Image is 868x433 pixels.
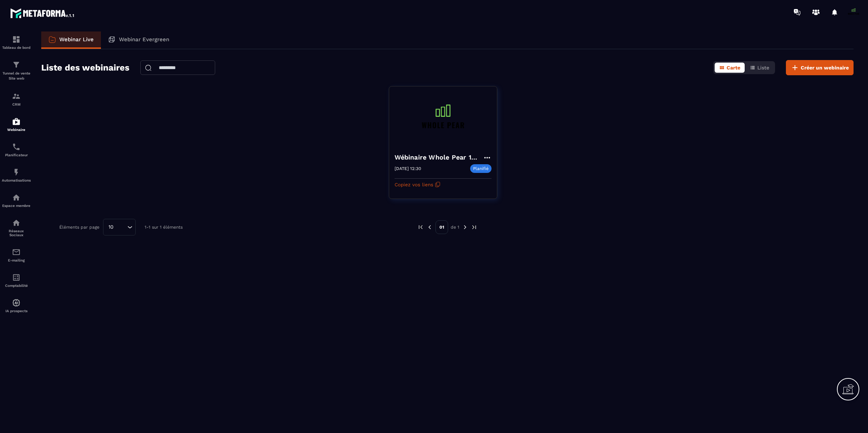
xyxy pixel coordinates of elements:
[145,225,183,230] p: 1-1 sur 1 éléments
[2,268,31,293] a: accountantaccountantComptabilité
[119,36,169,43] p: Webinar Evergreen
[2,86,31,112] a: formationformationCRM
[12,92,21,101] img: formation
[12,168,21,177] img: automations
[59,36,94,43] p: Webinar Live
[395,152,483,162] h4: Wébinaire Whole Pear 11 Septembre 2025 à 12h30
[41,31,101,49] a: Webinar Live
[2,128,31,132] p: Webinaire
[2,284,31,288] p: Comptabilité
[757,65,769,71] span: Liste
[727,65,740,71] span: Carte
[2,188,31,213] a: automationsautomationsEspace membre
[2,309,31,313] p: IA prospects
[2,204,31,208] p: Espace membre
[2,229,31,237] p: Réseaux Sociaux
[2,178,31,182] p: Automatisations
[103,219,136,235] div: Search for option
[12,143,21,151] img: scheduler
[395,92,492,147] img: webinar-background
[786,60,854,75] button: Créer un webinaire
[2,112,31,137] a: automationsautomationsWebinaire
[715,63,745,73] button: Carte
[41,60,129,75] h2: Liste des webinaires
[470,164,492,173] p: Planifié
[106,223,116,231] span: 10
[2,153,31,157] p: Planificateur
[395,166,421,171] p: [DATE] 12:30
[2,102,31,106] p: CRM
[451,224,459,230] p: de 1
[462,224,468,230] img: next
[2,137,31,162] a: schedulerschedulerPlanificateur
[426,224,433,230] img: prev
[12,60,21,69] img: formation
[2,213,31,242] a: social-networksocial-networkRéseaux Sociaux
[2,242,31,268] a: emailemailE-mailing
[2,30,31,55] a: formationformationTableau de bord
[2,46,31,50] p: Tableau de bord
[435,220,448,234] p: 01
[12,35,21,44] img: formation
[2,71,31,81] p: Tunnel de vente Site web
[12,298,21,307] img: automations
[417,224,424,230] img: prev
[801,64,849,71] span: Créer un webinaire
[12,248,21,256] img: email
[10,7,75,20] img: logo
[395,179,441,190] button: Copiez vos liens
[2,162,31,188] a: automationsautomationsAutomatisations
[471,224,477,230] img: next
[12,218,21,227] img: social-network
[59,225,99,230] p: Éléments par page
[12,117,21,126] img: automations
[12,273,21,282] img: accountant
[116,223,125,231] input: Search for option
[2,55,31,86] a: formationformationTunnel de vente Site web
[745,63,774,73] button: Liste
[12,193,21,202] img: automations
[2,258,31,262] p: E-mailing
